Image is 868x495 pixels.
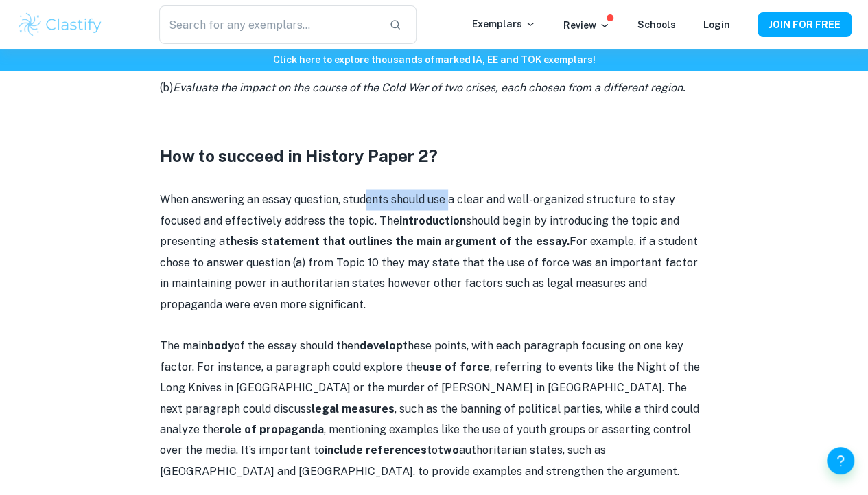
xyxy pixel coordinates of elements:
[160,335,709,481] p: The main of the essay should then these points, with each paragraph focusing on one key factor. F...
[423,360,490,373] strong: use of force
[225,234,570,247] strong: thesis statement that outlines the main argument of the essay.
[160,189,709,314] p: When answering an essay question, students should use a clear and well-organized structure to sta...
[703,19,730,30] a: Login
[159,5,379,44] input: Search for any exemplars...
[563,18,610,33] p: Review
[220,422,324,435] strong: role of propaganda
[827,447,854,474] button: Help and Feedback
[637,19,676,30] a: Schools
[312,402,395,415] strong: legal measures
[160,143,709,168] h3: How to succeed in History Paper 2?
[173,81,685,94] i: Evaluate the impact on the course of the Cold War of two crises, each chosen from a different reg...
[758,12,852,37] button: JOIN FOR FREE
[325,443,427,456] strong: include references
[360,338,403,352] strong: develop
[3,52,865,67] h6: Click here to explore thousands of marked IA, EE and TOK exemplars !
[399,214,466,227] strong: introduction
[438,443,459,456] strong: two
[207,338,234,352] strong: body
[160,78,709,98] p: (b)
[16,11,104,38] img: Clastify logo
[472,16,536,32] p: Exemplars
